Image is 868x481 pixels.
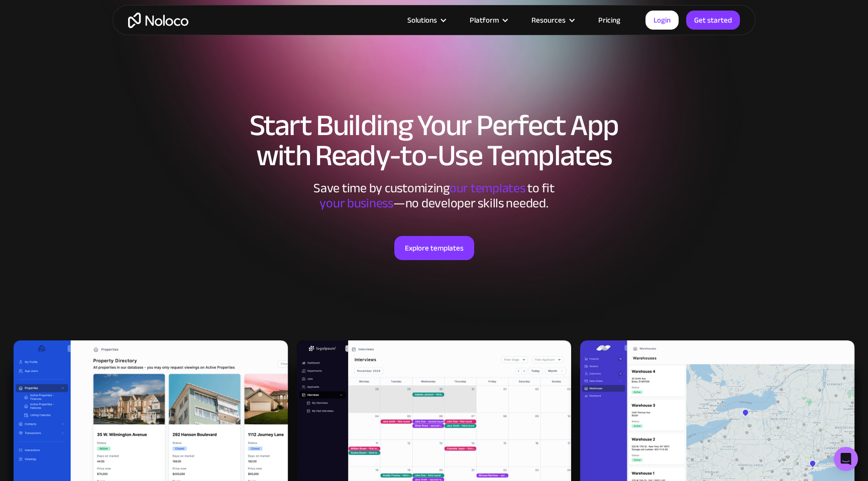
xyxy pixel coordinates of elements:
div: Resources [519,14,586,27]
span: our templates [450,176,525,200]
div: Solutions [407,14,437,27]
div: Platform [470,14,499,27]
a: Login [645,11,679,30]
div: Solutions [395,14,457,27]
a: Pricing [586,14,633,27]
div: Save time by customizing to fit ‍ —no developer skills needed. [283,181,585,211]
div: Resources [531,14,566,27]
a: Explore templates [394,236,474,260]
h1: Start Building Your Perfect App with Ready-to-Use Templates [123,110,745,171]
a: Get started [686,11,740,30]
a: home [128,13,188,28]
div: Open Intercom Messenger [834,447,858,471]
span: your business [319,191,393,215]
div: Platform [457,14,519,27]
